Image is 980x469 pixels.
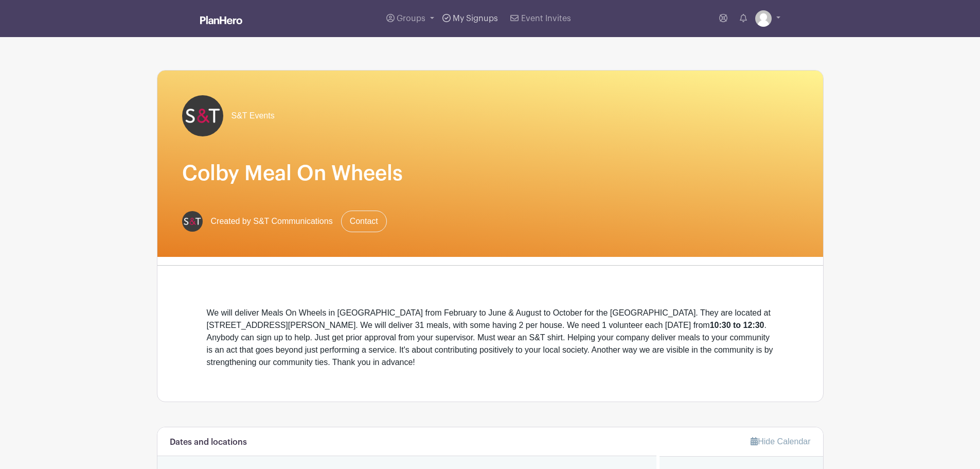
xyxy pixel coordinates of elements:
span: Groups [397,14,425,23]
span: Event Invites [521,14,571,23]
span: My Signups [453,14,498,23]
div: We will deliver Meals On Wheels in [GEOGRAPHIC_DATA] from February to June & August to October fo... [207,307,774,369]
img: s-and-t-logo-planhero.png [182,95,223,136]
h1: Colby Meal On Wheels [182,161,798,186]
span: Created by S&T Communications [211,215,333,228]
a: Contact [341,211,387,232]
span: S&T Events [231,110,275,122]
img: default-ce2991bfa6775e67f084385cd625a349d9dcbb7a52a09fb2fda1e96e2d18dcdb.png [755,10,772,27]
a: Hide Calendar [751,437,810,446]
img: logo_white-6c42ec7e38ccf1d336a20a19083b03d10ae64f83f12c07503d8b9e83406b4c7d.svg [200,16,242,24]
img: s-and-t-logo-planhero.png [182,211,203,232]
strong: 10:30 to 12:30 [710,321,764,329]
h6: Dates and locations [170,438,247,447]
